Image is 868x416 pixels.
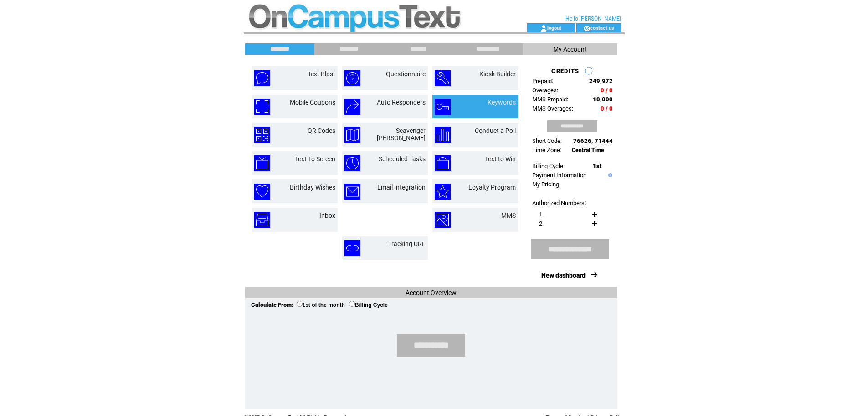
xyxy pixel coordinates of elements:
span: Billing Cycle: [532,163,565,169]
span: Time Zone: [532,147,561,153]
input: 1st of the month [297,301,303,307]
img: account_icon.gif [540,25,547,32]
img: help.gif [606,173,612,177]
a: Text to Win [485,155,516,163]
span: Hello [PERSON_NAME] [565,16,621,22]
img: contact_us_icon.gif [583,25,590,32]
img: inbox.png [254,212,270,228]
a: contact us [590,25,614,31]
span: 249,972 [589,78,613,84]
a: Birthday Wishes [290,184,335,191]
span: 0 / 0 [601,87,613,94]
img: auto-responders.png [344,99,360,115]
a: Tracking URL [388,240,426,247]
img: conduct-a-poll.png [435,127,451,143]
span: Authorized Numbers: [532,200,586,206]
img: scavenger-hunt.png [344,127,360,143]
a: Email Integration [377,184,426,191]
span: Prepaid: [532,78,553,84]
span: CREDITS [551,68,579,74]
img: loyalty-program.png [435,184,451,200]
span: 76626, 71444 [573,137,613,144]
a: Scavenger [PERSON_NAME] [377,127,426,142]
span: MMS Overages: [532,105,573,112]
img: mms.png [435,212,451,228]
a: MMS [501,212,516,219]
span: My Account [553,46,587,53]
img: qr-codes.png [254,127,270,143]
a: Keywords [488,99,516,106]
span: 0 / 0 [601,105,613,112]
img: kiosk-builder.png [435,70,451,86]
a: Scheduled Tasks [379,155,426,163]
span: 2. [539,220,544,227]
label: Billing Cycle [349,302,388,308]
span: Short Code: [532,137,562,144]
span: MMS Prepaid: [532,96,568,103]
a: Text Blast [308,70,335,78]
input: Billing Cycle [349,301,355,307]
span: Account Overview [406,289,457,296]
a: Mobile Coupons [290,99,335,106]
a: Loyalty Program [468,184,516,191]
span: 1st [593,163,601,169]
a: Text To Screen [295,155,335,163]
span: Calculate From: [251,301,293,308]
span: 1. [539,211,544,218]
img: email-integration.png [344,184,360,200]
a: Inbox [319,212,335,219]
img: text-blast.png [254,70,270,86]
a: Questionnaire [386,70,426,78]
a: QR Codes [308,127,335,134]
span: Overages: [532,87,558,94]
img: birthday-wishes.png [254,184,270,200]
img: scheduled-tasks.png [344,155,360,171]
span: Central Time [572,147,604,153]
a: Kiosk Builder [479,70,516,78]
a: Payment Information [532,172,586,179]
a: Auto Responders [377,99,426,106]
img: keywords.png [435,99,451,115]
img: mobile-coupons.png [254,99,270,115]
a: My Pricing [532,181,559,188]
img: questionnaire.png [344,70,360,86]
img: text-to-screen.png [254,155,270,171]
a: New dashboard [541,272,586,279]
img: tracking-url.png [344,240,360,256]
label: 1st of the month [297,302,345,308]
a: logout [547,25,561,31]
img: text-to-win.png [435,155,451,171]
span: 10,000 [593,96,613,103]
a: Conduct a Poll [475,127,516,134]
